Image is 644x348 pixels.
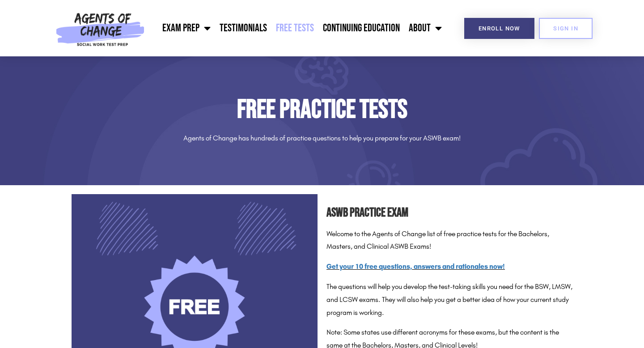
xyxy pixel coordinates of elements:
a: Get your 10 free questions, answers and rationales now! [326,262,505,271]
h2: ASWB Practice Exam [326,203,572,223]
span: Enroll Now [479,25,520,31]
p: Agents of Change has hundreds of practice questions to help you prepare for your ASWB exam! [72,132,572,145]
a: Continuing Education [318,17,404,39]
a: Enroll Now [464,18,534,39]
nav: Menu [149,17,447,39]
a: About [404,17,446,39]
h1: Free Practice Tests [72,97,572,123]
a: Exam Prep [158,17,215,39]
a: SIGN IN [539,18,593,39]
a: Free Tests [271,17,318,39]
span: SIGN IN [553,25,578,31]
p: Welcome to the Agents of Change list of free practice tests for the Bachelors, Masters, and Clini... [326,228,572,254]
p: The questions will help you develop the test-taking skills you need for the BSW, LMSW, and LCSW e... [326,280,572,319]
a: Testimonials [215,17,271,39]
